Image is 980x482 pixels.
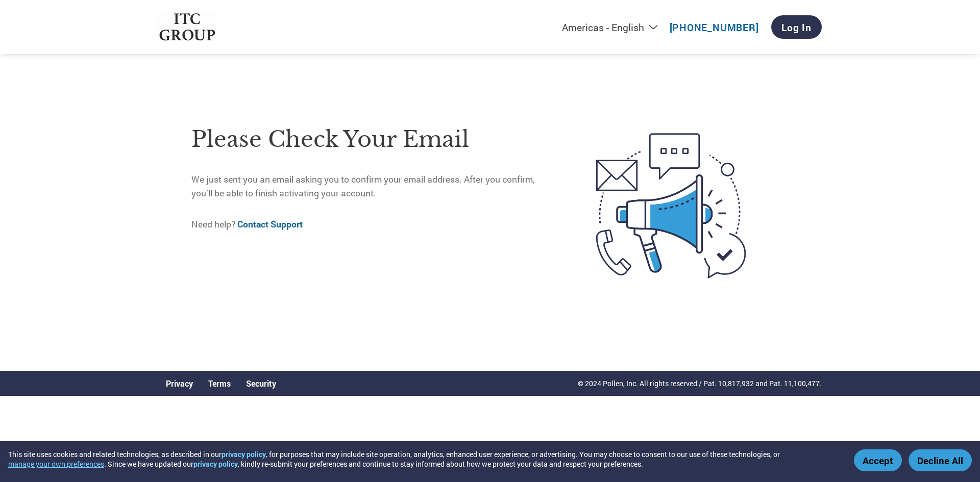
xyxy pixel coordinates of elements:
[246,378,276,389] a: Security
[854,449,902,471] button: Accept
[208,378,231,389] a: Terms
[8,449,839,469] div: This site uses cookies and related technologies, as described in our , for purposes that may incl...
[771,15,822,39] a: Log In
[191,123,553,156] h1: Please check your email
[166,378,193,389] a: Privacy
[222,449,266,459] a: privacy policy
[553,115,789,296] img: open-email
[193,459,238,469] a: privacy policy
[191,218,553,231] p: Need help?
[670,21,759,34] a: [PHONE_NUMBER]
[578,378,822,389] p: © 2024 Pollen, Inc. All rights reserved / Pat. 10,817,932 and Pat. 11,100,477.
[909,449,972,471] button: Decline All
[191,173,553,200] p: We just sent you an email asking you to confirm your email address. After you confirm, you’ll be ...
[237,218,303,230] a: Contact Support
[158,13,216,41] img: ITC Group
[8,459,104,469] button: manage your own preferences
